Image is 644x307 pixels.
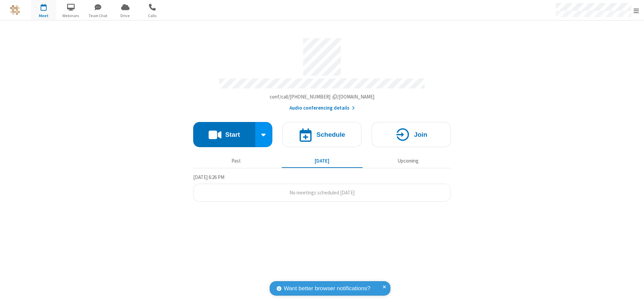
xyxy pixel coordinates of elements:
[31,13,56,19] span: Meet
[140,13,165,19] span: Calls
[414,131,427,138] h4: Join
[58,13,84,19] span: Webinars
[282,155,363,167] button: [DATE]
[289,189,355,196] span: No meetings scheduled [DATE]
[196,155,277,167] button: Past
[289,104,355,112] button: Audio conferencing details
[316,131,345,138] h4: Schedule
[282,122,362,147] button: Schedule
[10,5,20,15] img: QA Selenium DO NOT DELETE OR CHANGE
[270,94,375,100] span: Copy my meeting room link
[86,13,111,19] span: Team Chat
[193,122,255,147] button: Start
[284,284,370,293] span: Want better browser notifications?
[193,33,451,112] section: Account details
[255,122,273,147] div: Start conference options
[372,122,451,147] button: Join
[270,93,375,101] button: Copy my meeting room linkCopy my meeting room link
[368,155,448,167] button: Upcoming
[225,131,240,138] h4: Start
[193,173,451,202] section: Today's Meetings
[193,174,224,180] span: [DATE] 6:26 PM
[113,13,138,19] span: Drive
